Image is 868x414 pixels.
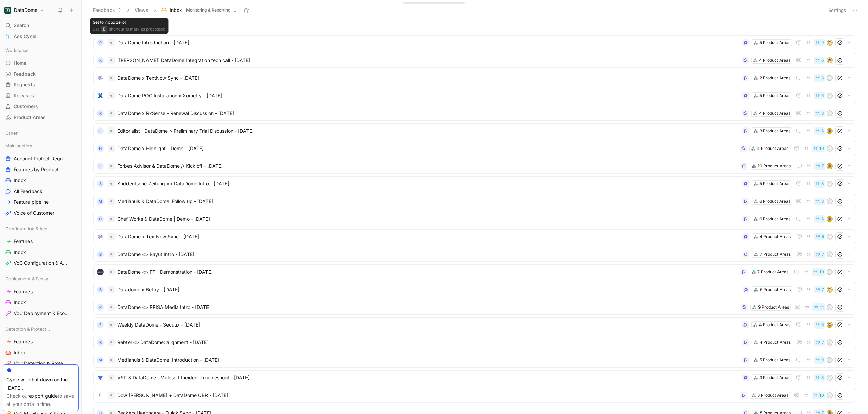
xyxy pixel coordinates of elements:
[827,340,832,345] div: V
[827,129,832,133] img: avatar
[6,392,75,408] div: Check our to save all your data in time.
[3,69,79,79] a: Feedback
[814,286,825,293] button: 7
[760,286,791,293] div: 6 Product Areas
[812,145,825,152] button: 10
[3,348,79,358] a: Inbox
[93,194,856,209] a: MMediahuis & DataDome: Follow up - [DATE]6 Product Areas8J
[93,53,856,68] a: K[[PERSON_NAME]] DataDome Integration tech call - [DATE]4 Product Areas6avatar
[14,60,26,66] span: Home
[3,223,79,268] div: Configuration & AccessFeaturesInboxVoC Configuration & Access
[117,285,740,294] span: Datadome x Betby - [DATE]
[5,130,18,136] span: Other
[117,233,739,241] span: DataDome x TextNow Sync - [DATE]
[827,146,832,151] div: M
[93,19,166,26] div: Get to inbox zero!
[814,110,825,117] button: 8
[97,180,104,187] div: S
[819,270,824,274] span: 10
[97,216,104,222] div: C
[3,308,79,318] a: VoC Deployment & Ecosystem
[93,282,856,297] a: BDatadome x Betby - [DATE]6 Product Areas7avatar
[827,393,832,398] div: A
[170,7,182,14] span: Inbox
[14,188,42,195] span: All Feedback
[3,236,79,247] a: Features
[93,26,166,32] div: Use shortcut to mark as processed
[3,31,79,41] a: Ask Cycle
[827,164,832,169] img: avatar
[3,186,79,196] a: All Feedback
[97,304,104,311] div: P
[93,176,856,191] a: SSüddeutsche Zeitung <> DataDome Intro - [DATE]5 Product Areas8V
[759,39,790,46] div: 5 Product Areas
[821,217,824,221] span: 6
[759,75,790,81] div: 2 Product Areas
[97,392,104,399] img: logo
[97,357,104,363] div: M
[822,252,824,256] span: 7
[819,146,824,151] span: 10
[117,250,740,258] span: DataDome <> Bayut Intro - [DATE]
[821,182,824,186] span: 8
[758,163,791,170] div: 10 Product Areas
[14,32,36,40] span: Ask Cycle
[14,166,59,173] span: Features by Product
[759,321,790,328] div: 4 Product Areas
[3,175,79,185] a: Inbox
[97,92,104,99] img: logo
[812,392,825,399] button: 10
[827,305,832,310] div: V
[821,111,824,115] span: 8
[827,181,832,186] div: V
[132,5,152,15] button: Views
[814,92,825,99] button: 6
[759,57,790,64] div: 4 Product Areas
[117,180,739,188] span: Süddeutsche Zeitung <> DataDome Intro - [DATE]
[3,297,79,308] a: Inbox
[14,260,70,267] span: VoC Configuration & Access
[814,127,825,135] button: 6
[14,7,37,13] h1: DataDome
[117,197,739,205] span: Mediahuis & DataDome: Follow up - [DATE]
[3,91,79,101] a: Releases
[14,338,33,345] span: Features
[101,26,107,32] div: E
[3,20,79,31] div: Search
[825,5,849,15] button: Settings
[93,159,856,174] a: FForbes Advisor & DataDome // Kick off - [DATE]10 Product Areas7avatar
[29,393,58,399] a: export guide
[93,35,856,50] a: PDataDome Introduction - [DATE]5 Product Areas9avatar
[757,269,788,275] div: 7 Product Areas
[3,112,79,122] a: Product Areas
[97,269,104,275] img: logo
[822,288,824,292] span: 7
[3,141,79,151] div: Main section
[158,5,240,15] button: InboxMonitoring & Reporting
[821,323,824,327] span: 6
[14,21,29,29] span: Search
[14,155,70,162] span: Account Protect Requests
[827,287,832,292] img: avatar
[93,123,856,138] a: EEditorialist | DataDome > Preliminary Trial Discussion - [DATE]3 Product Areas6avatar
[97,75,104,81] img: logo
[757,145,788,152] div: 4 Product Areas
[814,339,825,346] button: 7
[93,353,856,368] a: MMediahuis & DataDome: Introduction - [DATE]5 Product Areas9J
[97,233,104,240] img: logo
[814,233,825,240] button: 5
[14,92,34,99] span: Releases
[827,234,832,239] div: W
[3,208,79,218] a: Voice of Customer
[827,93,832,98] div: J
[759,233,791,240] div: 4 Product Areas
[117,338,739,347] span: Rebtel <> DataDome: alignment - [DATE]
[759,339,791,346] div: 4 Product Areas
[3,358,79,369] a: VoC Detection & Protection
[827,358,832,362] div: J
[117,92,739,100] span: DataDome POC Installation x Xometry - [DATE]
[821,358,824,362] span: 9
[5,225,51,232] span: Configuration & Access
[97,374,104,381] img: logo
[93,106,856,121] a: RDataDome x RxSense - Renewal Discussion - [DATE]4 Product Areas8L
